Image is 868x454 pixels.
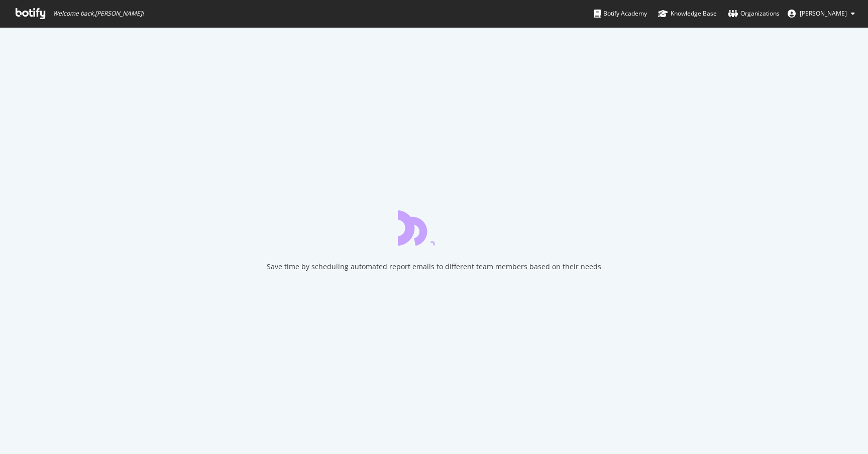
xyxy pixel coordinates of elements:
[658,9,717,19] div: Knowledge Base
[267,262,601,272] div: Save time by scheduling automated report emails to different team members based on their needs
[728,9,780,19] div: Organizations
[780,6,863,22] button: [PERSON_NAME]
[800,9,847,18] span: Saosri Ghosal
[53,10,144,18] span: Welcome back, [PERSON_NAME] !
[398,209,470,246] div: animation
[594,9,647,19] div: Botify Academy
